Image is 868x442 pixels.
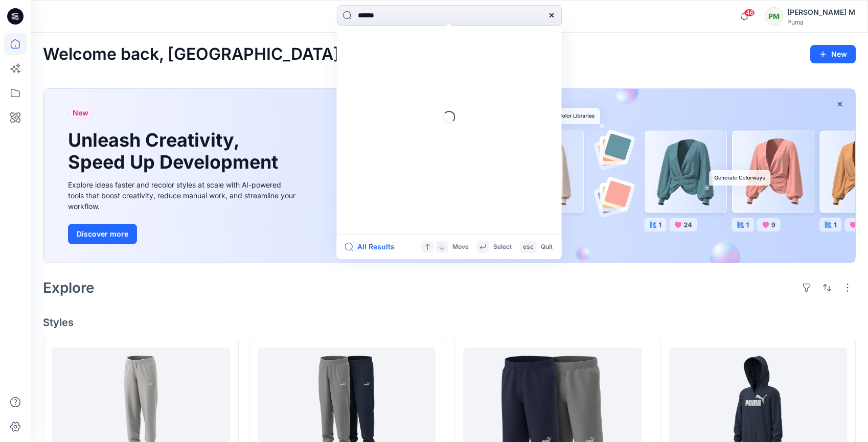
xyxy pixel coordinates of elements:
[787,6,855,18] div: [PERSON_NAME] M
[541,242,553,252] p: Quit
[43,316,856,329] h4: Styles
[523,242,534,252] p: esc
[765,7,783,26] div: PM
[68,129,283,173] h1: Unleash Creativity, Speed Up Development
[345,241,401,253] button: All Results
[43,45,339,64] h2: Welcome back, [GEOGRAPHIC_DATA]
[787,18,855,26] div: Puma
[810,45,856,63] button: New
[452,242,469,252] p: Move
[73,107,88,119] span: New
[68,179,298,212] div: Explore ideas faster and recolor styles at scale with AI-powered tools that boost creativity, red...
[493,242,512,252] p: Select
[43,280,95,296] h2: Explore
[68,224,298,244] a: Discover more
[744,9,755,17] span: 46
[68,224,137,244] button: Discover more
